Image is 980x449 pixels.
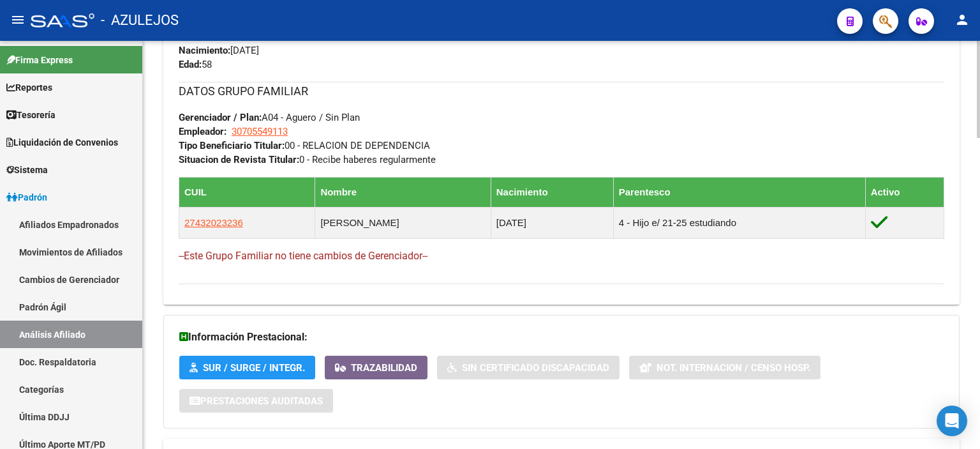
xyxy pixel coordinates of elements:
[462,362,609,374] span: Sin Certificado Discapacidad
[179,389,333,413] button: Prestaciones Auditadas
[954,12,970,27] mat-icon: person
[10,12,26,27] mat-icon: menu
[325,356,427,379] button: Trazabilidad
[179,59,212,70] span: 58
[203,362,305,374] span: SUR / SURGE / INTEGR.
[657,362,810,374] span: Not. Internacion / Censo Hosp.
[232,126,288,137] span: 30705549113
[6,80,52,95] span: Reportes
[491,207,613,238] td: [DATE]
[351,362,417,374] span: Trazabilidad
[179,126,226,137] strong: Empleador:
[437,356,620,379] button: Sin Certificado Discapacidad
[315,207,491,238] td: [PERSON_NAME]
[6,190,47,204] span: Padrón
[179,356,315,379] button: SUR / SURGE / INTEGR.
[179,45,230,56] strong: Nacimiento:
[184,217,243,228] span: 27432023236
[179,45,259,56] span: [DATE]
[179,154,436,165] span: 0 - Recibe haberes regularmente
[179,154,299,165] strong: Situacion de Revista Titular:
[6,135,118,149] span: Liquidación de Convenios
[179,31,202,42] strong: Sexo:
[101,6,179,34] span: - AZULEJOS
[179,112,360,123] span: A04 - Aguero / Sin Plan
[179,59,202,70] strong: Edad:
[179,82,944,100] h3: DATOS GRUPO FAMILIAR
[200,395,323,407] span: Prestaciones Auditadas
[629,356,820,379] button: Not. Internacion / Censo Hosp.
[179,31,211,42] span: M
[491,177,613,207] th: Nacimiento
[613,207,865,238] td: 4 - Hijo e/ 21-25 estudiando
[315,177,491,207] th: Nombre
[179,140,285,151] strong: Tipo Beneficiario Titular:
[179,249,944,263] h4: --Este Grupo Familiar no tiene cambios de Gerenciador--
[179,328,944,346] h3: Información Prestacional:
[179,140,430,151] span: 00 - RELACION DE DEPENDENCIA
[6,53,73,67] span: Firma Express
[179,112,262,123] strong: Gerenciador / Plan:
[179,177,315,207] th: CUIL
[613,177,865,207] th: Parentesco
[937,406,967,436] div: Open Intercom Messenger
[6,163,48,177] span: Sistema
[6,108,56,122] span: Tesorería
[865,177,944,207] th: Activo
